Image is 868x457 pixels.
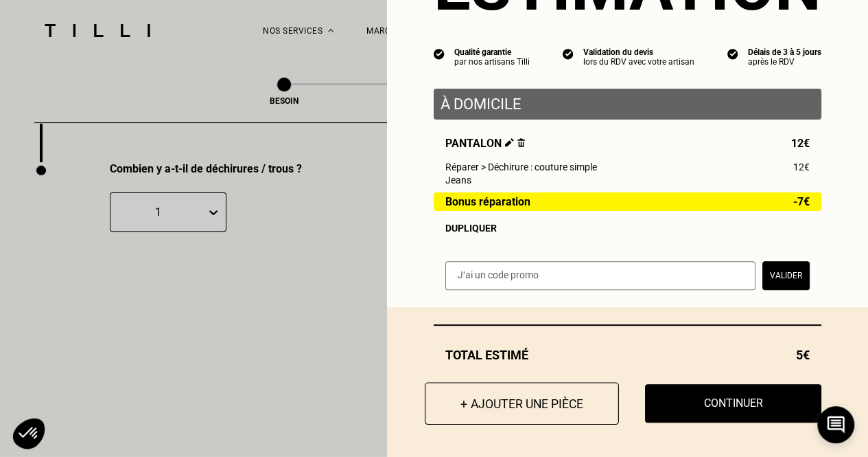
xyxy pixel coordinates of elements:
[445,161,597,172] span: Réparer > Déchirure : couture simple
[434,47,445,60] img: icon list info
[454,47,530,57] div: Qualité garantie
[441,96,814,113] p: À domicile
[445,175,471,186] span: Jeans
[793,161,810,172] span: 12€
[454,57,530,67] div: par nos artisans Tilli
[434,348,821,362] div: Total estimé
[445,223,810,234] div: Dupliquer
[748,47,821,57] div: Délais de 3 à 5 jours
[748,57,821,67] div: après le RDV
[791,137,810,150] span: 12€
[762,261,810,290] button: Valider
[425,382,619,425] button: + Ajouter une pièce
[505,138,514,147] img: Éditer
[563,47,574,60] img: icon list info
[727,47,738,60] img: icon list info
[445,137,525,150] span: Pantalon
[583,57,694,67] div: lors du RDV avec votre artisan
[793,196,810,208] span: -7€
[517,138,525,147] img: Supprimer
[583,47,694,57] div: Validation du devis
[445,196,530,208] span: Bonus réparation
[645,384,821,423] button: Continuer
[445,261,755,290] input: J‘ai un code promo
[796,348,810,362] span: 5€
